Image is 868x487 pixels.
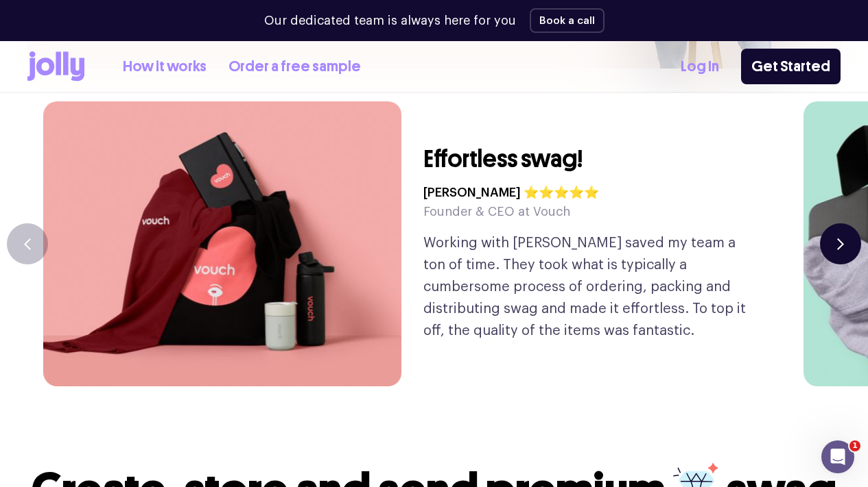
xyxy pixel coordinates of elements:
a: How it works [123,55,207,78]
a: Get Started [741,49,841,84]
button: Book a call [530,8,605,33]
span: 1 [849,440,860,451]
a: Log In [681,55,719,78]
iframe: Intercom live chat [821,440,854,473]
a: Order a free sample [228,55,361,78]
h3: Effortless swag! [423,146,583,172]
p: Our dedicated team is always here for you [264,12,516,30]
h4: [PERSON_NAME] ⭐⭐⭐⭐⭐ [423,183,599,202]
p: Working with [PERSON_NAME] saved my team a ton of time. They took what is typically a cumbersome ... [423,232,760,342]
h5: Founder & CEO at Vouch [423,202,599,221]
